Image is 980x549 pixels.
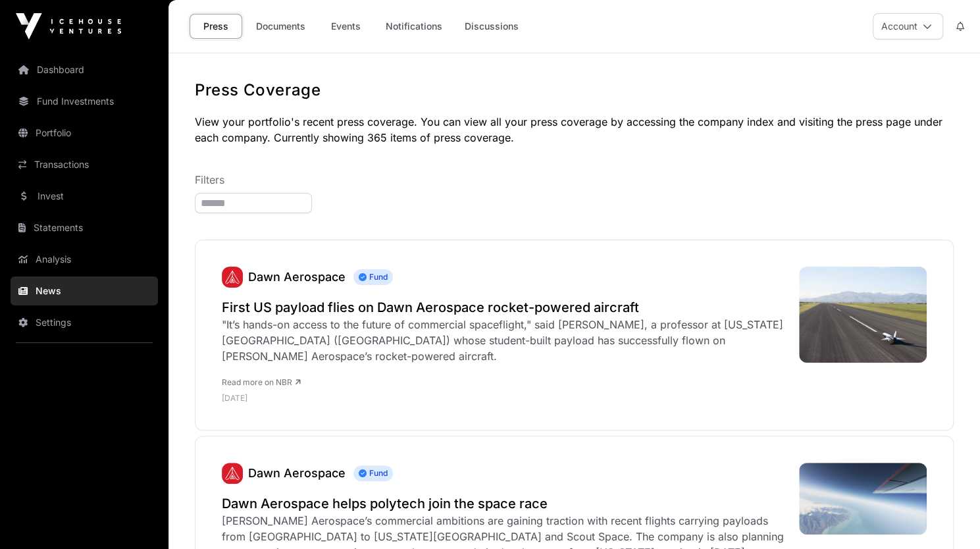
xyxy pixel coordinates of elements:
[247,14,314,39] a: Documents
[195,172,954,188] p: Filters
[11,182,158,211] a: Invest
[377,14,451,39] a: Notifications
[222,463,243,484] img: Dawn-Icon.svg
[190,14,242,39] a: Press
[222,463,243,484] a: Dawn Aerospace
[195,114,954,145] p: View your portfolio's recent press coverage. You can view all your press coverage by accessing th...
[11,213,158,242] a: Statements
[222,317,786,364] div: "It’s hands-on access to the future of commercial spaceflight," said [PERSON_NAME], a professor a...
[353,269,393,285] span: Fund
[222,267,243,288] img: Dawn-Icon.svg
[11,87,158,116] a: Fund Investments
[914,486,980,549] iframe: Chat Widget
[11,308,158,337] a: Settings
[11,150,158,179] a: Transactions
[11,276,158,305] a: News
[11,118,158,147] a: Portfolio
[222,494,786,513] a: Dawn Aerospace helps polytech join the space race
[222,267,243,288] a: Dawn Aerospace
[222,393,786,404] p: [DATE]
[16,13,121,39] img: Icehouse Ventures Logo
[799,267,927,363] img: Dawn-Aerospace-Aurora-with-Cal-Poly-Payload-Landed-on-Tawhaki-Runway_5388.jpeg
[456,14,527,39] a: Discussions
[319,14,372,39] a: Events
[11,55,158,84] a: Dashboard
[222,298,786,317] a: First US payload flies on Dawn Aerospace rocket-powered aircraft
[799,463,927,535] img: Dawn-Aerospace-Cal-Poly-flight.jpg
[248,270,346,284] a: Dawn Aerospace
[11,245,158,274] a: Analysis
[222,377,301,387] a: Read more on NBR
[195,80,954,101] h1: Press Coverage
[873,13,943,39] button: Account
[353,465,393,481] span: Fund
[248,466,346,480] a: Dawn Aerospace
